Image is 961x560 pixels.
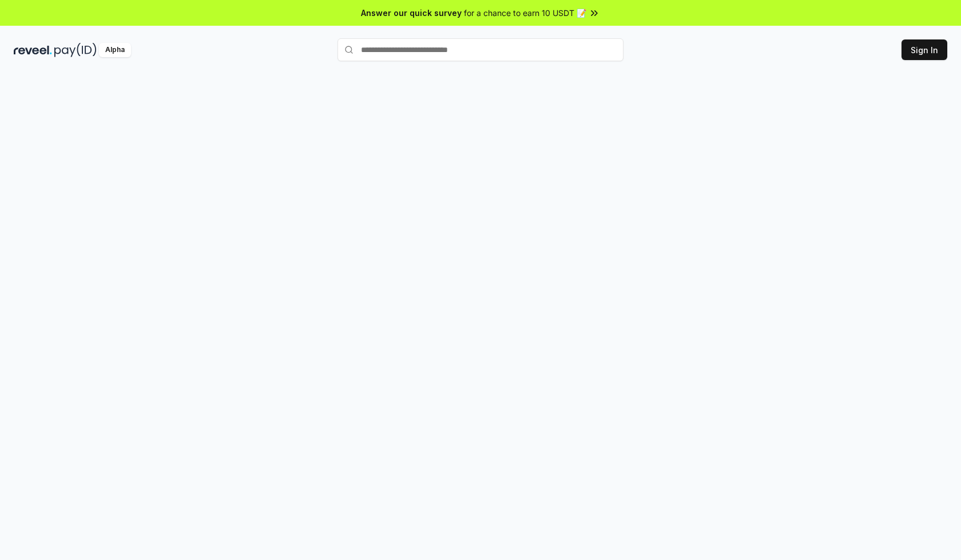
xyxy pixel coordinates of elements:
[99,43,131,57] div: Alpha
[361,7,462,19] span: Answer our quick survey
[54,43,97,57] img: pay_id
[902,39,947,60] button: Sign In
[464,7,586,19] span: for a chance to earn 10 USDT 📝
[14,43,52,57] img: reveel_dark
